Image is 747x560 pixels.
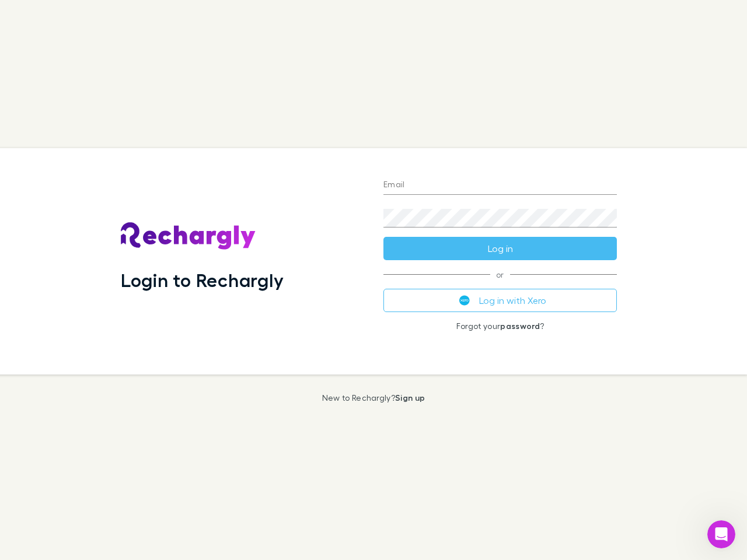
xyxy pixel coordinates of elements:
button: Log in [383,237,617,260]
a: Sign up [395,393,425,402]
img: Xero's logo [459,295,470,306]
a: password [500,321,540,331]
p: Forgot your ? [383,321,617,331]
button: Log in with Xero [383,289,617,312]
iframe: Intercom live chat [707,520,735,548]
span: or [383,274,617,275]
h1: Login to Rechargly [121,269,284,291]
img: Rechargly's Logo [121,222,256,250]
p: New to Rechargly? [322,393,425,402]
